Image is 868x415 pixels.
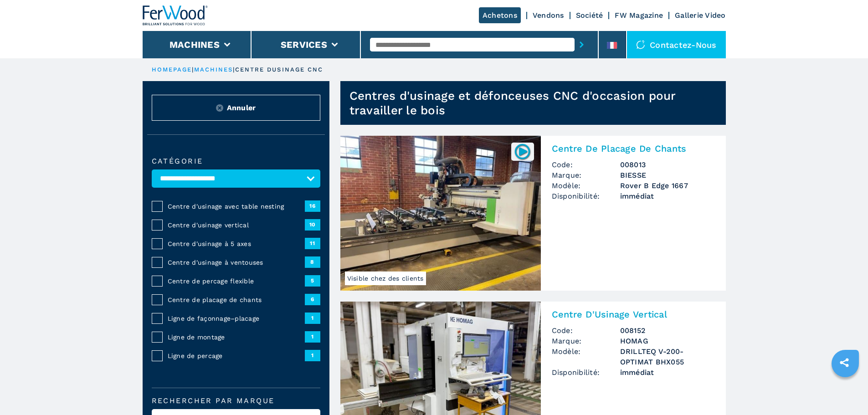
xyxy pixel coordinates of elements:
h3: DRILLTEQ V-200-OPTIMAT BHX055 [620,346,715,367]
span: immédiat [620,191,715,201]
h2: Centre D'Usinage Vertical [552,309,715,320]
h3: 008013 [620,159,715,170]
label: Rechercher par marque [152,397,320,405]
span: Annuler [227,102,256,113]
button: Machines [169,39,220,50]
span: immédiat [620,367,715,378]
button: ResetAnnuler [152,95,320,121]
h3: HOMAG [620,336,715,346]
label: catégorie [152,158,320,165]
span: Disponibilité: [552,367,620,378]
h2: Centre De Placage De Chants [552,143,715,154]
img: Centre De Placage De Chants BIESSE Rover B Edge 1667 [340,136,541,291]
span: Marque: [552,336,620,346]
img: Reset [216,104,223,112]
span: Code: [552,159,620,170]
span: Centre d'usinage à ventouses [168,258,305,267]
span: 1 [305,350,320,361]
span: Modèle: [552,346,620,367]
span: Centre d'usinage vertical [168,220,305,230]
span: Ligne de montage [168,333,305,342]
span: 1 [305,331,320,342]
span: 1 [305,313,320,323]
h3: Rover B Edge 1667 [620,180,715,191]
span: Modèle: [552,180,620,191]
h3: BIESSE [620,170,715,180]
span: Visible chez des clients [345,272,426,285]
span: Centre d'usinage avec table nesting [168,202,305,211]
span: Code: [552,325,620,336]
img: 008013 [514,143,531,160]
h1: Centres d'usinage et défonceuses CNC d'occasion pour travailler le bois [349,88,726,118]
span: 5 [305,275,320,286]
span: 10 [305,219,320,230]
span: | [233,66,235,73]
a: sharethis [833,351,856,374]
div: Contactez-nous [627,31,726,58]
span: Ligne de façonnage–placage [168,314,305,323]
a: HOMEPAGE [152,66,192,73]
span: 6 [305,294,320,305]
span: 11 [305,238,320,249]
span: Centre d'usinage à 5 axes [168,239,305,248]
span: Marque: [552,170,620,180]
span: Disponibilité: [552,191,620,201]
a: Société [576,11,603,20]
img: Ferwood [143,5,208,26]
p: centre dusinage cnc [235,66,324,74]
span: | [192,66,194,73]
img: Contactez-nous [636,40,645,49]
a: Gallerie Video [675,11,726,20]
a: FW Magazine [615,11,663,20]
span: 16 [305,200,320,211]
a: Vendons [533,11,564,20]
span: Centre de percage flexible [168,277,305,286]
button: Services [281,39,327,50]
span: 8 [305,256,320,267]
h3: 008152 [620,325,715,336]
button: submit-button [575,34,589,55]
a: Centre De Placage De Chants BIESSE Rover B Edge 1667Visible chez des clients008013Centre De Placa... [340,136,726,291]
span: Ligne de percage [168,351,305,360]
a: Achetons [479,7,521,23]
span: Centre de placage de chants [168,295,305,304]
a: machines [194,66,233,73]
